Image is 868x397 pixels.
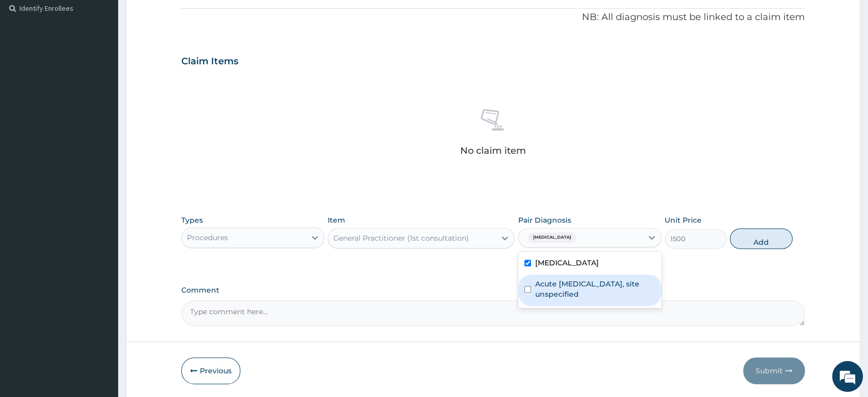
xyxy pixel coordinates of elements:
p: NB: All diagnosis must be linked to a claim item [181,11,805,24]
label: Unit Price [665,215,702,225]
label: Comment [181,286,805,295]
label: Types [181,216,203,225]
span: We're online! [60,130,142,233]
label: [MEDICAL_DATA] [535,258,599,268]
h3: Claim Items [181,56,238,67]
div: Minimize live chat window [168,5,193,30]
button: Add [730,228,792,249]
button: Previous [181,357,240,384]
img: d_794563401_company_1708531726252_794563401 [19,51,42,77]
div: General Practitioner (1st consultation) [333,233,469,243]
label: Acute [MEDICAL_DATA], site unspecified [535,279,655,299]
label: Item [328,215,345,225]
div: Chat with us now [53,58,173,71]
span: [MEDICAL_DATA] [528,232,576,243]
label: Pair Diagnosis [518,215,571,225]
button: Submit [743,357,805,384]
div: Procedures [187,232,228,243]
textarea: Type your message and hit 'Enter' [5,281,196,317]
p: No claim item [460,146,526,156]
